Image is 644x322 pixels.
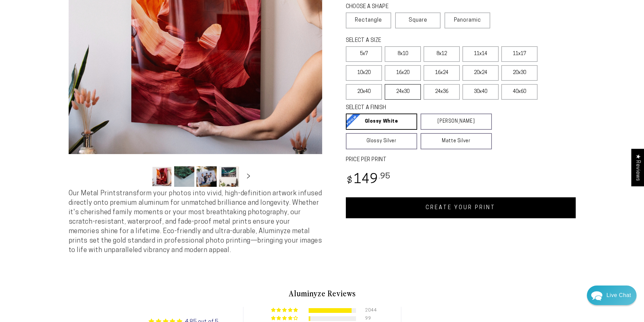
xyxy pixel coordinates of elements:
[385,46,421,62] label: 8x10
[219,166,239,187] button: Load image 4 in gallery view
[346,114,417,130] a: Glossy White
[174,166,194,187] button: Load image 2 in gallery view
[135,169,150,184] button: Slide left
[355,16,382,24] span: Rectangle
[365,308,373,313] div: 2044
[346,156,576,164] label: PRICE PER PRINT
[606,286,631,305] div: Contact Us Directly
[271,316,299,321] div: 4% (99) reviews with 4 star rating
[424,65,460,81] label: 16x24
[346,197,576,218] a: CREATE YOUR PRINT
[462,46,499,62] label: 11x14
[346,46,382,62] label: 5x7
[241,169,256,184] button: Slide right
[152,166,172,187] button: Load image 1 in gallery view
[69,190,322,254] span: Our Metal Prints transform your photos into vivid, high-definition artwork infused directly onto ...
[424,84,460,100] label: 24x36
[424,46,460,62] label: 8x12
[421,114,492,130] a: [PERSON_NAME]
[196,166,217,187] button: Load image 3 in gallery view
[462,84,499,100] label: 30x40
[501,46,538,62] label: 11x17
[587,286,637,305] div: Chat widget toggle
[125,288,520,299] h2: Aluminyze Reviews
[346,104,476,112] legend: SELECT A FINISH
[385,84,421,100] label: 24x30
[346,133,417,149] a: Glossy Silver
[365,316,373,321] div: 99
[409,16,427,24] span: Square
[346,84,382,100] label: 20x40
[379,173,391,180] sup: .95
[631,149,644,186] div: Click to open Judge.me floating reviews tab
[501,65,538,81] label: 20x30
[454,18,481,23] span: Panoramic
[346,3,434,11] legend: CHOOSE A SHAPE
[501,84,538,100] label: 40x60
[385,65,421,81] label: 16x20
[421,133,492,149] a: Matte Silver
[462,65,499,81] label: 20x24
[346,173,391,187] bdi: 149
[347,176,353,185] span: $
[346,37,481,45] legend: SELECT A SIZE
[271,308,299,313] div: 91% (2044) reviews with 5 star rating
[346,65,382,81] label: 10x20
